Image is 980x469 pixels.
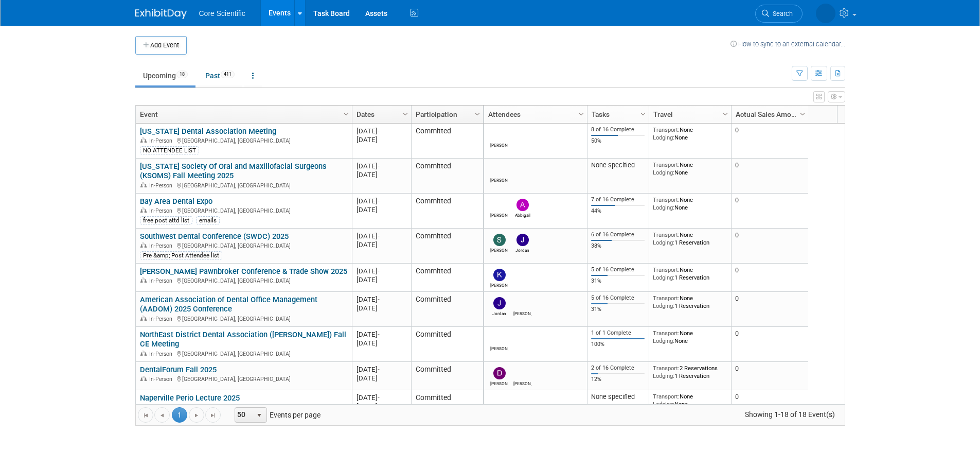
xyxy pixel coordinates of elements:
span: Go to the previous page [158,411,166,420]
div: [GEOGRAPHIC_DATA], [GEOGRAPHIC_DATA] [140,314,347,323]
span: In-Person [149,137,175,144]
span: - [378,366,380,373]
img: In-Person Event [140,137,147,143]
span: Transport: [653,161,680,168]
span: - [378,267,380,275]
span: Lodging: [653,204,674,211]
span: Lodging: [653,401,674,408]
span: select [255,411,263,420]
div: [DATE] [357,339,406,348]
span: Column Settings [721,110,729,118]
span: Lodging: [653,302,674,309]
span: 50 [235,408,253,422]
td: Committed [411,390,483,419]
span: 18 [176,71,188,78]
div: 6 of 16 Complete [591,231,645,238]
td: Committed [411,229,483,264]
td: Committed [411,292,483,327]
a: NorthEast District Dental Association ([PERSON_NAME]) Fall CE Meeting [140,330,346,349]
td: Committed [411,159,483,194]
div: [DATE] [357,304,406,312]
span: Core Scientific [199,9,245,18]
span: - [378,394,380,402]
div: [DATE] [357,275,406,284]
a: Go to the first page [138,407,153,423]
span: Lodging: [653,274,674,281]
span: In-Person [149,376,175,383]
a: Column Settings [720,106,731,121]
div: [DATE] [357,205,406,214]
div: 8 of 16 Complete [591,126,645,133]
a: [US_STATE] Society Of Oral and Maxillofacial Surgeons (KSOMS) Fall Meeting 2025 [140,162,327,181]
img: Julie Serrano [516,367,529,379]
span: Column Settings [798,110,807,118]
td: Committed [411,362,483,390]
div: None None [653,126,727,141]
div: [GEOGRAPHIC_DATA], [GEOGRAPHIC_DATA] [140,276,347,285]
div: [DATE] [357,232,406,240]
div: 31% [591,277,645,285]
span: In-Person [149,182,175,189]
div: [DATE] [357,240,406,249]
a: Column Settings [637,106,649,121]
div: None specified [591,161,645,169]
div: [DATE] [357,374,406,383]
a: How to sync to an external calendar... [730,40,845,48]
div: NO ATTENDEE LIST [140,146,199,154]
span: Go to the first page [141,411,150,420]
td: 0 [731,159,808,194]
span: Transport: [653,294,680,302]
img: In-Person Event [140,376,147,381]
div: 5 of 16 Complete [591,266,645,273]
div: [DATE] [357,393,406,402]
td: 0 [731,194,808,229]
span: Lodging: [653,134,674,141]
img: Robert Dittmann [493,129,506,141]
div: 44% [591,207,645,215]
td: 0 [731,390,808,419]
span: Lodging: [653,337,674,344]
span: Events per page [221,407,331,423]
div: None None [653,393,727,408]
div: 7 of 16 Complete [591,196,645,203]
span: In-Person [149,316,175,322]
img: Dan Boro [493,367,506,379]
div: [DATE] [357,402,406,411]
a: Participation [416,106,476,123]
img: Abbigail Belshe [516,199,529,211]
img: Alyona Yurchenko [816,4,835,23]
span: Column Settings [401,110,409,118]
div: 2 Reservations 1 Reservation [653,364,727,379]
img: In-Person Event [140,242,147,248]
span: Go to the last page [209,411,217,420]
a: Bay Area Dental Expo [140,197,212,206]
a: [PERSON_NAME] Pawnbroker Conference & Trade Show 2025 [140,267,347,276]
span: Transport: [653,393,680,400]
div: Sam Robinson [490,246,508,253]
a: Travel [653,106,724,123]
span: Lodging: [653,239,674,246]
a: Tasks [592,106,642,123]
span: 411 [221,71,235,78]
a: Search [755,5,803,23]
div: 38% [591,242,645,250]
div: [DATE] [357,295,406,304]
div: free post attd list [140,216,192,224]
span: - [378,232,380,240]
img: Robert Dittmann [493,395,506,408]
div: [DATE] [357,162,406,170]
div: Pre &amp; Post Attendee list [140,251,222,259]
span: Lodging: [653,372,674,379]
div: [DATE] [357,267,406,275]
td: Committed [411,194,483,229]
div: Julie Serrano [513,379,531,386]
div: [DATE] [357,365,406,374]
div: 100% [591,341,645,348]
span: In-Person [149,277,175,284]
div: Jordan McCullough [513,246,531,253]
span: Transport: [653,196,680,203]
div: [DATE] [357,170,406,179]
a: Go to the last page [205,407,221,423]
img: In-Person Event [140,207,147,213]
span: Column Settings [473,110,482,118]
